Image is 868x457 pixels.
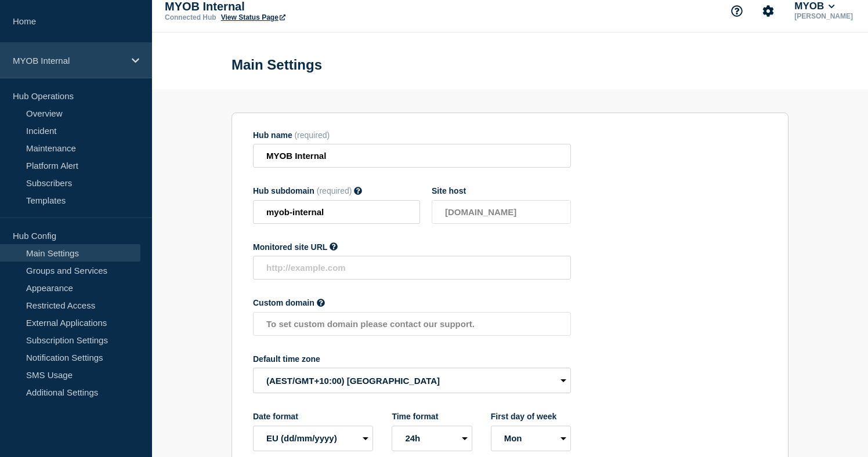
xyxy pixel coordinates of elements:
[392,412,472,421] div: Time format
[253,242,327,252] span: Monitored site URL
[13,56,124,66] p: MYOB Internal
[253,354,571,364] div: Default time zone
[253,186,314,195] span: Hub subdomain
[253,256,571,280] input: http://example.com
[317,186,352,195] span: (required)
[294,130,330,140] span: (required)
[253,412,373,421] div: Date format
[491,426,571,451] select: First day of week
[253,426,373,451] select: Date format
[432,200,571,224] input: Site host
[392,426,472,451] select: Time format
[165,13,216,21] p: Connected Hub
[491,412,571,421] div: First day of week
[221,13,285,21] a: View Status Page
[253,298,314,307] span: Custom domain
[253,144,571,168] input: Hub name
[792,1,837,12] button: MYOB
[232,57,322,73] h1: Main Settings
[253,130,571,140] div: Hub name
[432,186,571,195] div: Site host
[253,200,420,224] input: sample
[792,12,855,20] p: [PERSON_NAME]
[253,368,571,393] select: Default time zone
